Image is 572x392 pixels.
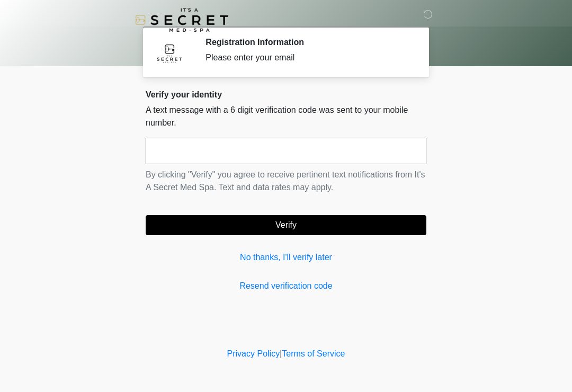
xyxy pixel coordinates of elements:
p: By clicking "Verify" you agree to receive pertinent text notifications from It's A Secret Med Spa... [146,168,426,194]
p: A text message with a 6 digit verification code was sent to your mobile number. [146,104,426,129]
h2: Registration Information [205,37,410,47]
button: Verify [146,215,426,235]
img: Agent Avatar [154,37,185,69]
a: No thanks, I'll verify later [146,251,426,264]
h2: Verify your identity [146,90,426,100]
a: Privacy Policy [227,349,280,358]
a: Terms of Service [282,349,345,358]
img: It's A Secret Med Spa Logo [135,8,228,32]
a: Resend verification code [146,280,426,292]
a: | [280,349,282,358]
div: Please enter your email [205,51,410,64]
